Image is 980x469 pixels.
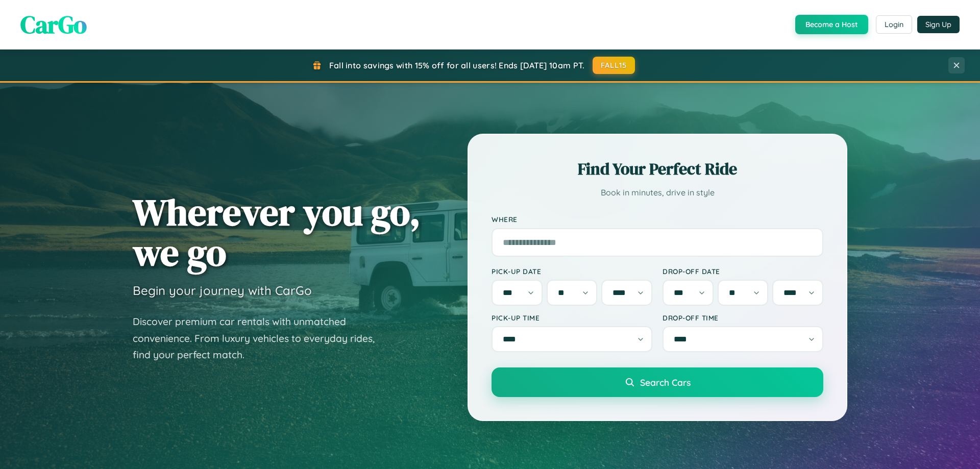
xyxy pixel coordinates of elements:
h2: Find Your Perfect Ride [492,158,823,180]
h3: Begin your journey with CarGo [133,283,312,298]
label: Drop-off Date [663,267,823,276]
label: Pick-up Time [492,313,652,322]
button: FALL15 [593,57,635,74]
p: Book in minutes, drive in style [492,185,823,200]
span: Fall into savings with 15% off for all users! Ends [DATE] 10am PT. [329,60,585,70]
p: Discover premium car rentals with unmatched convenience. From luxury vehicles to everyday rides, ... [133,313,388,363]
button: Sign Up [917,16,960,33]
h1: Wherever you go, we go [133,192,421,273]
button: Become a Host [795,15,868,34]
label: Pick-up Date [492,267,652,276]
button: Login [876,15,912,34]
label: Drop-off Time [663,313,823,322]
label: Where [492,215,823,224]
span: CarGo [20,8,87,41]
button: Search Cars [492,367,823,397]
span: Search Cars [640,377,691,388]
